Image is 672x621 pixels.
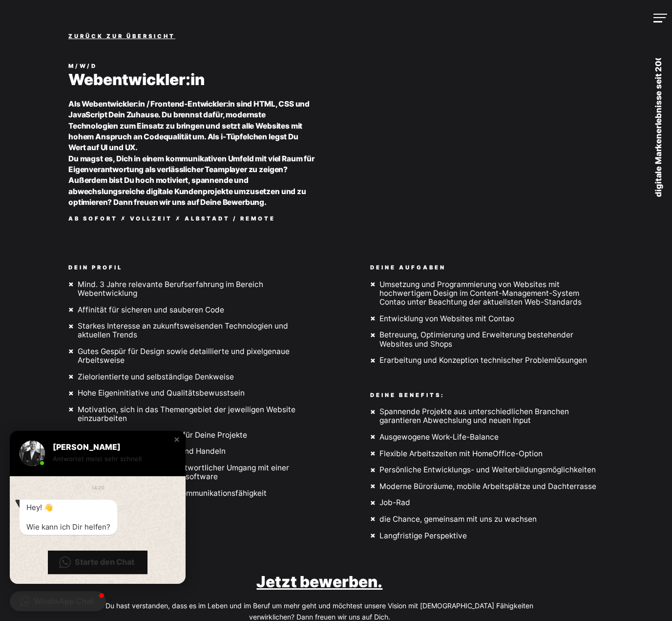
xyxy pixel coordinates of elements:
[68,213,358,224] h5: Ab sofort ✗ VOLLZEIT ✗ ALBSTADT / REMOTE
[370,466,602,474] li: Persönliche Entwicklungs- und Weiterbildungsmöglichkeiten
[370,532,602,540] li: Langfristige Perspektive
[370,407,602,425] li: Spannende Projekte aus unterschiedlichen Branchen garantieren Abwechslung und neuen Input
[91,483,104,492] div: 14:20
[48,551,147,574] button: Starte den Chat
[68,306,300,314] li: Affinität für sicheren und sauberen Code
[53,442,168,452] div: [PERSON_NAME]
[26,503,110,512] div: Hey! 👋
[26,522,110,532] div: Wie kann ich Dir helfen?
[68,99,315,208] p: Als Webentwickler:in / Frontend-Entwickler:in sind HTML, CSS und JavaScript Dein Zuhause. Du bren...
[68,373,300,381] li: Zielorientierte und selbständige Denkweise
[68,262,358,273] h5: Dein Profil
[20,441,45,466] img: Manuel Wollwinder
[256,572,382,591] a: Jetzt bewerben.
[68,322,300,339] li: Starkes Interesse an zukunftsweisenden Technologien und aktuellen Trends
[370,280,602,307] li: Umsetzung und Programmierung von Websites mit hochwertigem Design im Content-Management-System Co...
[68,280,300,298] li: Mind. 3 Jahre relevante Berufserfahrung im Bereich Webentwicklung
[370,378,660,400] h5: Deine Benefits:
[10,591,106,611] button: WhatsApp Chat
[68,405,300,423] li: Motivation, sich in das Themengebiet der jeweiligen Website einzuarbeiten
[53,454,168,464] p: Antwortet meist sehr schnell
[370,314,602,323] li: Entwicklung von Websites mit Contao
[370,356,602,365] li: Erarbeitung und Konzeption technischer Problemlösungen
[370,498,602,507] li: Job-Rad
[68,389,300,398] li: Hohe Eigeninitiative und Qualitätsbewusstsein
[172,435,182,444] div: Close chat window
[370,449,602,458] li: Flexible Arbeitszeiten mit HomeOffice-Option
[370,482,602,491] li: Moderne Büroräume, mobile Arbeitsplätze und Dachterrasse
[68,347,300,365] li: Gutes Gespür für Design sowie detaillierte und pixelgenaue Arbeitsweise
[75,557,134,567] span: Starte den Chat
[68,71,358,89] h1: Webentwickler:in
[68,61,358,71] h5: m/w/d
[370,331,602,348] li: Betreuung, Optimierung und Erweiterung bestehender Websites und Shops
[68,33,175,40] a: zurück zur Übersicht
[370,515,602,524] li: die Chance, gemeinsam mit uns zu wachsen
[370,262,660,273] h5: Deine Aufgaben
[370,433,602,442] li: Ausgewogene Work-Life-Balance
